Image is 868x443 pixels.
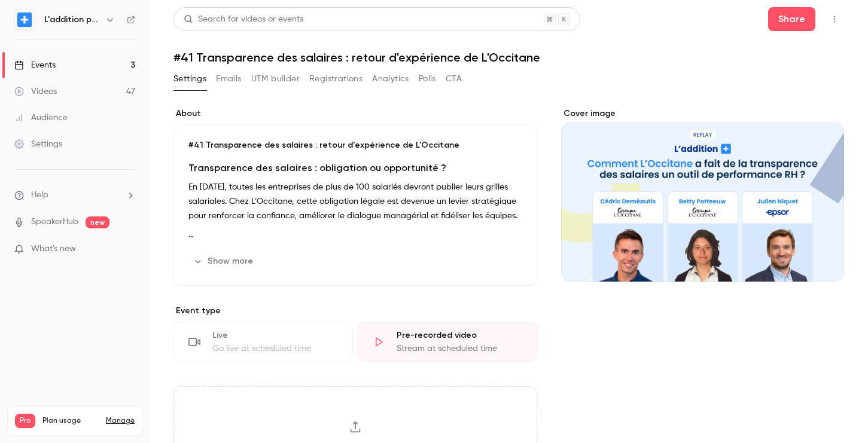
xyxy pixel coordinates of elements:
p: #41 Transparence des salaires : retour d'expérience de L'Occitane [188,139,522,151]
h6: L'addition par Epsor [44,14,100,26]
div: Videos [14,85,57,97]
span: new [86,216,109,228]
a: Manage [106,416,135,426]
button: Show more [188,252,260,271]
section: Cover image [561,108,844,282]
button: UTM builder [251,69,300,88]
span: Plan usage [42,416,99,426]
li: help-dropdown-opener [14,189,135,201]
p: ‍ [188,228,522,242]
button: Share [768,7,815,31]
p: Event type [173,305,537,317]
div: LiveGo live at scheduled time [173,322,353,362]
div: Pre-recorded video [397,329,522,341]
span: Pro [15,414,35,428]
button: Analytics [372,69,409,88]
img: L'addition par Epsor [15,10,34,29]
button: Polls [419,69,436,88]
h1: #41 Transparence des salaires : retour d'expérience de L'Occitane [173,50,844,65]
button: Registrations [309,69,363,88]
div: Pre-recorded videoStream at scheduled time [358,322,537,362]
span: What's new [31,243,76,255]
button: Emails [216,69,241,88]
div: Settings [14,138,62,150]
label: About [173,108,537,120]
p: En [DATE], toutes les entreprises de plus de 100 salariés devront publier leurs grilles salariale... [188,180,522,223]
div: Stream at scheduled time [397,343,522,355]
a: SpeakerHub [31,216,78,228]
label: Cover image [561,108,844,120]
div: Events [14,59,56,71]
div: Audience [14,112,68,124]
div: Go live at scheduled time [212,343,338,355]
h4: Transparence des salaires : obligation ou opportunité ? [188,161,522,175]
div: Search for videos or events [184,13,303,26]
span: Help [31,189,48,201]
button: Settings [173,69,206,88]
div: Live [212,329,338,341]
iframe: Noticeable Trigger [121,244,135,255]
button: CTA [446,69,462,88]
